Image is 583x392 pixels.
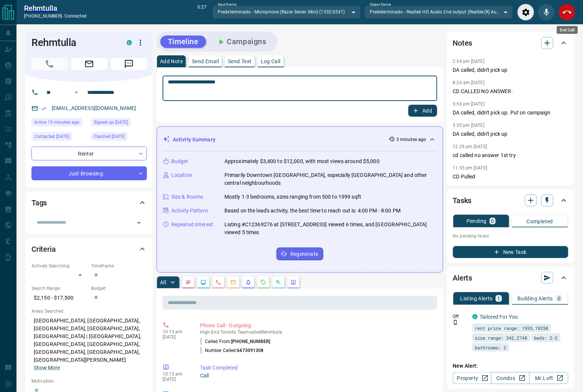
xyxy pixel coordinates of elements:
p: [DATE] [163,334,189,340]
p: No pending tasks [453,230,568,242]
p: CD Pulled [453,173,568,181]
button: Timeline [160,36,206,48]
div: End Call [559,4,576,21]
div: Fri Aug 22 2025 [91,132,147,143]
div: Fri Sep 12 2025 [31,132,87,143]
h1: Rehmtulla [31,37,115,49]
svg: Email Verified [41,106,46,111]
div: End Call [557,26,578,34]
button: Open [134,218,144,228]
button: New Task [453,246,568,258]
svg: Opportunities [275,279,281,285]
p: 3 minutes ago [396,136,426,143]
p: Listing #C12369276 at [STREET_ADDRESS] viewed 6 times, and [GEOGRAPHIC_DATA] viewed 5 times [224,221,437,236]
p: 3:56 pm [DATE] [453,101,485,107]
button: Add [408,105,437,117]
span: Call [31,58,67,70]
p: [PHONE_NUMBER] - [24,13,87,19]
div: Sun Nov 13 2022 [91,118,147,129]
p: Motivation: [31,378,147,385]
h2: Notes [453,37,472,49]
p: Search Range: [31,285,87,292]
p: Budget [171,157,188,165]
p: Number Called: [200,347,264,354]
span: size range: 342,2748 [475,334,528,342]
svg: Lead Browsing Activity [200,279,206,285]
h2: Tags [31,197,47,209]
p: Repeated Interest [171,221,213,229]
p: 3:30 pm [DATE] [453,123,485,128]
span: Contacted [DATE] [34,133,69,140]
svg: Listing Alerts [245,279,251,285]
div: condos.ca [127,40,132,45]
svg: Emails [230,279,236,285]
a: Rehmtulla [24,4,87,13]
p: $2,150 - $17,500 [31,292,87,304]
p: Primarily Downtown [GEOGRAPHIC_DATA], especially [GEOGRAPHIC_DATA] and other central neighbourhoods [224,171,437,187]
span: Email [71,58,107,70]
label: Output Device [370,2,391,7]
span: rent price range: 1935,19250 [475,324,549,332]
h2: Criteria [31,243,56,255]
div: Renter [31,147,147,160]
p: High End Toronto Team called Rehmtulla [200,330,434,335]
p: DA called, didn't pick up [453,66,568,74]
a: Tailored For You [480,314,518,320]
p: DA called, didn't pick up [453,130,568,138]
p: Completed [527,219,553,224]
p: Send Text [228,59,252,64]
p: 2:34 pm [DATE] [453,59,485,64]
button: Campaigns [209,36,274,48]
span: bathrooms: 2 [475,344,507,351]
svg: Push Notification Only [453,320,458,325]
button: Regenerate [277,248,323,260]
svg: Agent Actions [290,279,296,285]
p: 10:13 am [163,329,189,334]
div: Criteria [31,240,147,258]
div: Alerts [453,269,568,287]
label: Input Device [218,2,237,7]
p: Mostly 1-3 bedrooms, sizes ranging from 500 to 1999 sqft [224,193,361,201]
p: Size & Rooms [171,193,203,201]
button: Show More [34,364,60,372]
p: Add Note [160,59,183,64]
h2: Alerts [453,272,472,284]
p: 12:29 pm [DATE] [453,144,487,149]
div: Tags [31,194,147,212]
p: Approximately $3,400 to $12,000, with most views around $5,000 [224,157,380,165]
div: Just Browsing [31,166,147,180]
button: Open [72,88,81,97]
p: Listing Alerts [460,296,493,301]
div: Predeterminado - Microphone (Razer Seiren Mini) (1532:0531) [212,6,361,18]
p: 0:27 [197,4,206,21]
div: Mute [538,4,555,21]
p: Call [200,372,434,380]
div: Tasks [453,192,568,209]
p: Send Email [192,59,219,64]
span: connected [64,13,87,19]
p: All [160,280,166,285]
p: 0 [491,218,494,224]
p: Timeframe: [91,263,147,269]
svg: Calls [215,279,221,285]
p: Called From: [200,338,270,345]
a: Property [453,372,492,384]
p: Building Alerts [517,296,553,301]
p: CD CALLED NO ANSWER. [453,88,568,95]
p: Off [453,313,468,320]
svg: Notes [185,279,191,285]
p: Activity Pattern [171,207,208,215]
span: 6473091308 [237,348,264,353]
span: [PHONE_NUMBER] [231,339,270,344]
p: Pending [466,218,487,224]
div: Audio Settings [517,4,534,21]
div: Sun Sep 14 2025 [31,118,87,129]
span: Claimed [DATE] [94,133,125,140]
div: Notes [453,34,568,52]
a: [EMAIL_ADDRESS][DOMAIN_NAME] [52,105,136,111]
span: Signed up [DATE] [94,119,128,126]
a: Mr.Loft [529,372,568,384]
p: 0 [558,296,561,301]
p: Based on the lead's activity, the best time to reach out is: 4:00 PM - 8:00 PM [224,207,401,215]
